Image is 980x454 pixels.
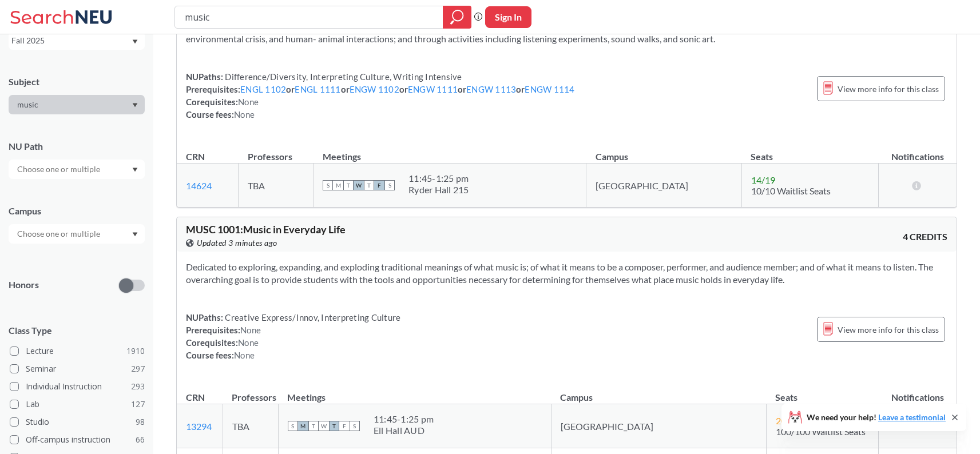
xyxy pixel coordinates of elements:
div: NUPaths: Prerequisites: or or or or or Corequisites: Course fees: [186,70,575,121]
input: Choose one or multiple [11,227,108,241]
span: 10/10 Waitlist Seats [751,185,831,196]
span: T [364,180,374,190]
span: Class Type [9,324,145,337]
th: Seats [741,139,878,164]
div: CRN [186,150,205,163]
span: None [234,350,255,360]
div: 11:45 - 1:25 pm [374,413,434,425]
svg: Dropdown arrow [132,168,138,172]
span: 98 [136,416,145,428]
a: ENGW 1102 [350,84,399,94]
label: Studio [10,415,145,429]
th: Notifications [879,380,957,404]
button: Sign In [485,6,531,28]
span: M [298,421,308,431]
a: 14624 [186,180,212,191]
span: None [238,337,259,348]
th: Notifications [879,139,957,164]
td: [GEOGRAPHIC_DATA] [551,404,766,448]
div: Dropdown arrow [9,160,145,179]
span: 293 [131,380,145,393]
a: ENGL 1102 [240,84,286,94]
span: F [374,180,384,190]
span: MUSC 1001 : Music in Everyday Life [186,223,346,236]
span: S [288,421,298,431]
div: NU Path [9,140,145,153]
td: TBA [239,164,314,208]
div: CRN [186,391,205,404]
a: ENGL 1111 [295,84,340,94]
span: None [240,325,261,335]
div: 11:45 - 1:25 pm [408,173,469,184]
span: S [350,421,360,431]
span: We need your help! [807,413,946,421]
a: 13294 [186,421,212,432]
th: Meetings [278,380,551,404]
span: 203 / 450 [776,415,810,426]
section: Dedicated to exploring, expanding, and exploding traditional meanings of what music is; of what i... [186,261,947,286]
span: S [384,180,395,190]
span: Creative Express/Innov, Interpreting Culture [223,312,400,322]
span: 297 [131,363,145,375]
span: M [333,180,343,190]
span: View more info for this class [838,82,939,96]
div: Campus [9,205,145,217]
span: Updated 3 minutes ago [197,237,277,249]
div: Dropdown arrow [9,95,145,114]
div: Fall 2025Dropdown arrow [9,31,145,50]
th: Campus [551,380,766,404]
span: S [323,180,333,190]
span: T [329,421,339,431]
a: ENGW 1113 [466,84,516,94]
p: Honors [9,278,39,292]
span: T [308,421,319,431]
span: 14 / 19 [751,174,775,185]
span: 1910 [126,345,145,357]
svg: Dropdown arrow [132,103,138,107]
div: Dropdown arrow [9,224,145,244]
th: Campus [586,139,741,164]
a: ENGW 1114 [525,84,574,94]
svg: Dropdown arrow [132,39,138,44]
label: Lecture [10,344,145,359]
td: TBA [223,404,278,448]
span: View more info for this class [838,322,939,337]
label: Lab [10,397,145,412]
a: Leave a testimonial [878,412,946,422]
th: Professors [223,380,278,404]
span: 4 CREDITS [903,230,947,243]
label: Seminar [10,361,145,376]
svg: magnifying glass [450,9,464,25]
div: Subject [9,75,145,88]
div: NUPaths: Prerequisites: Corequisites: Course fees: [186,311,400,361]
span: None [234,109,255,120]
div: Fall 2025 [11,34,131,47]
span: F [339,421,350,431]
span: 127 [131,398,145,411]
input: Choose one or multiple [11,162,108,176]
span: None [238,97,259,107]
th: Professors [239,139,314,164]
div: magnifying glass [443,6,471,29]
span: Difference/Diversity, Interpreting Culture, Writing Intensive [223,71,462,82]
div: Ell Hall AUD [374,425,434,436]
span: W [319,421,329,431]
span: 66 [136,433,145,446]
a: ENGW 1111 [408,84,458,94]
span: W [354,180,364,190]
span: T [343,180,354,190]
th: Meetings [314,139,586,164]
input: Class, professor, course number, "phrase" [184,7,435,27]
td: [GEOGRAPHIC_DATA] [586,164,741,208]
svg: Dropdown arrow [132,232,138,237]
label: Individual Instruction [10,379,145,394]
label: Off-campus instruction [10,432,145,447]
th: Seats [766,380,879,404]
span: 100/100 Waitlist Seats [776,426,866,437]
div: Ryder Hall 215 [408,184,469,196]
